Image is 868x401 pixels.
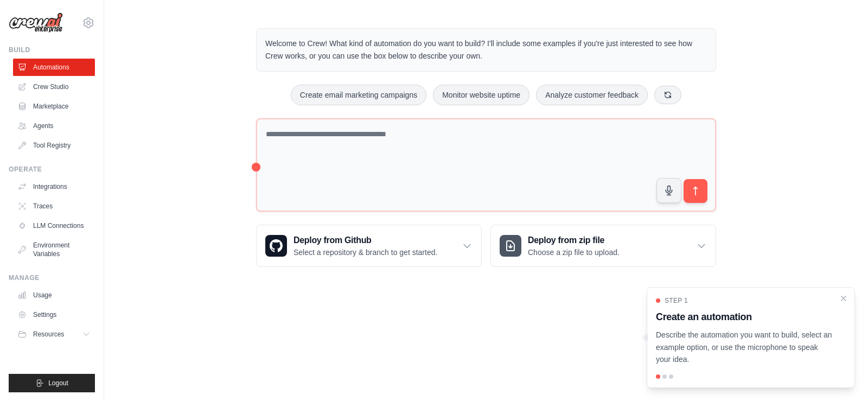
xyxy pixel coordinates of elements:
[13,78,95,96] a: Crew Studio
[13,306,95,323] a: Settings
[839,294,848,303] button: Close walkthrough
[528,234,620,247] h3: Deploy from zip file
[48,379,68,387] span: Logout
[9,374,95,392] button: Logout
[13,178,95,195] a: Integrations
[293,247,437,258] p: Select a repository & branch to get started.
[291,85,426,105] button: Create email marketing campaigns
[13,237,95,263] a: Environment Variables
[9,12,63,33] img: Logo
[13,137,95,154] a: Tool Registry
[13,198,95,215] a: Traces
[33,330,64,339] span: Resources
[665,296,688,305] span: Step 1
[9,46,95,54] div: Build
[528,247,620,258] p: Choose a zip file to upload.
[13,117,95,135] a: Agents
[13,326,95,343] button: Resources
[656,329,833,366] p: Describe the automation you want to build, select an example option, or use the microphone to spe...
[536,85,648,105] button: Analyze customer feedback
[433,85,529,105] button: Monitor website uptime
[265,37,707,62] p: Welcome to Crew! What kind of automation do you want to build? I'll include some examples if you'...
[13,287,95,304] a: Usage
[9,273,95,282] div: Manage
[13,98,95,115] a: Marketplace
[656,309,833,324] h3: Create an automation
[13,217,95,234] a: LLM Connections
[13,59,95,76] a: Automations
[9,165,95,174] div: Operate
[293,234,437,247] h3: Deploy from Github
